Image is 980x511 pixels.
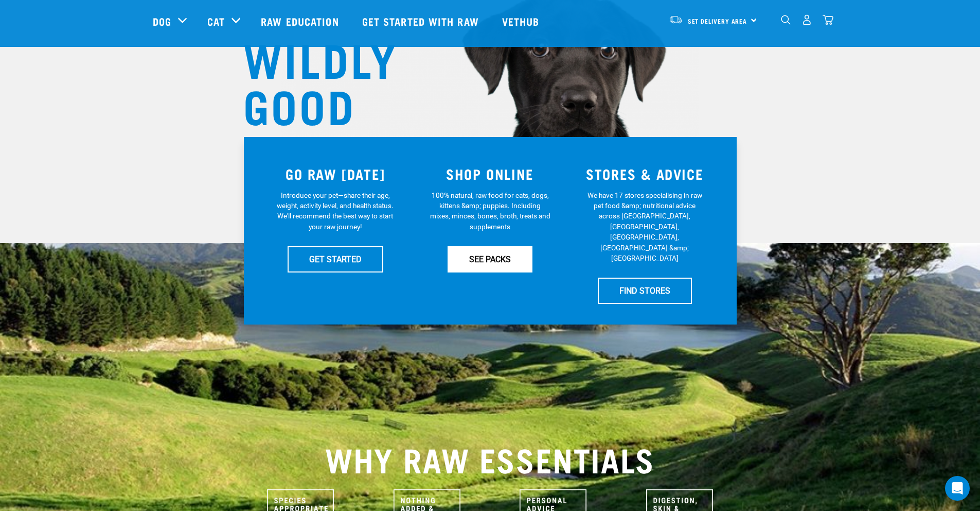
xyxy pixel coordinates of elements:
[781,15,791,25] img: home-icon-1@2x.png
[598,278,692,303] a: FIND STORES
[584,190,705,264] p: We have 17 stores specialising in raw pet food &amp; nutritional advice across [GEOGRAPHIC_DATA],...
[207,13,225,29] a: Cat
[823,14,833,25] img: home-icon@2x.png
[419,166,561,182] h3: SHOP ONLINE
[251,1,351,42] a: Raw Education
[669,15,683,24] img: van-moving.png
[275,190,396,232] p: Introduce your pet—share their age, weight, activity level, and health status. We'll recommend th...
[243,35,449,174] h1: WILDLY GOOD NUTRITION
[352,1,492,42] a: Get started with Raw
[801,14,812,25] img: user.png
[448,246,532,272] a: SEE PACKS
[492,1,553,42] a: Vethub
[153,440,828,477] h2: WHY RAW ESSENTIALS
[688,19,747,23] span: Set Delivery Area
[153,13,171,29] a: Dog
[288,246,383,272] a: GET STARTED
[430,190,550,232] p: 100% natural, raw food for cats, dogs, kittens &amp; puppies. Including mixes, minces, bones, bro...
[574,166,716,182] h3: STORES & ADVICE
[945,476,970,501] div: Open Intercom Messenger
[264,166,407,182] h3: GO RAW [DATE]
